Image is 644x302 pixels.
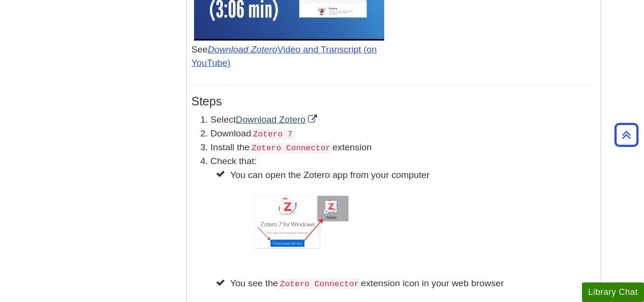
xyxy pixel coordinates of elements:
[236,115,319,125] a: Link opens in new window
[278,279,361,290] code: Zotero Connector
[211,127,596,141] li: Download
[611,128,642,141] a: Back to Top
[230,182,373,262] img: Download Zotero app; see it on the desktop.
[211,113,596,127] li: Select
[211,141,596,155] li: Install the extension
[208,44,277,54] em: Download Zotero
[230,168,596,263] li: You can open the Zotero app from your computer
[192,94,596,108] h3: Steps
[192,44,377,68] a: Download ZoteroVideo and Transcript (on YouTube)
[582,282,644,302] button: Library Chat
[192,43,387,71] p: See
[250,143,333,154] code: Zotero Connector
[251,129,295,140] code: Zotero 7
